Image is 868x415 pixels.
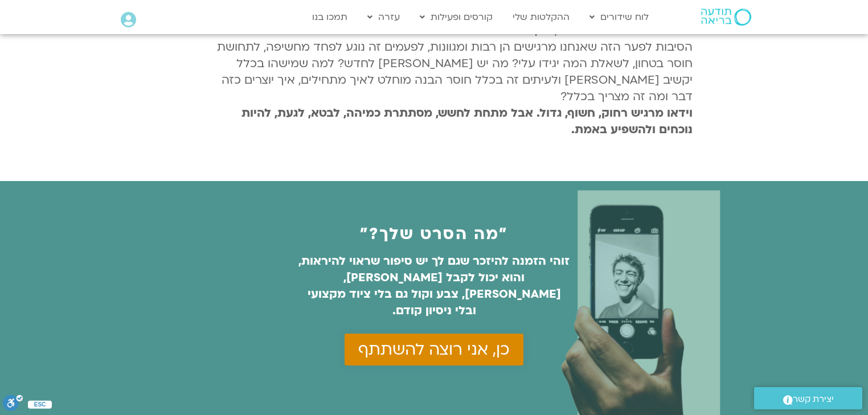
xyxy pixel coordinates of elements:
a: כן, אני רוצה להשתתף [345,334,523,365]
a: קורסים ופעילות [414,6,498,28]
p: זוהי הזמנה להיזכר שגם לך יש סיפור שראוי להיראות, והוא יכול לקבל [PERSON_NAME], [PERSON_NAME], צבע... [297,253,571,319]
a: יצירת קשר [754,387,862,409]
strong: וידאו מרגיש רחוק, חשוף, גדול. אבל מתחת לחשש, מסתתרת כמיהה, לבטא, לגעת, להיות נוכחים ולהשפיע באמת. [241,105,693,137]
a: לוח שידורים [584,6,654,28]
a: תמכו בנו [306,6,353,28]
img: תודעה בריאה [701,9,751,26]
span: כן, אני רוצה להשתתף [358,340,510,359]
div: "מה הסרט שלך?" [297,227,571,241]
a: ההקלטות שלי [507,6,575,28]
span: יצירת קשר [793,392,834,407]
a: עזרה [362,6,406,28]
